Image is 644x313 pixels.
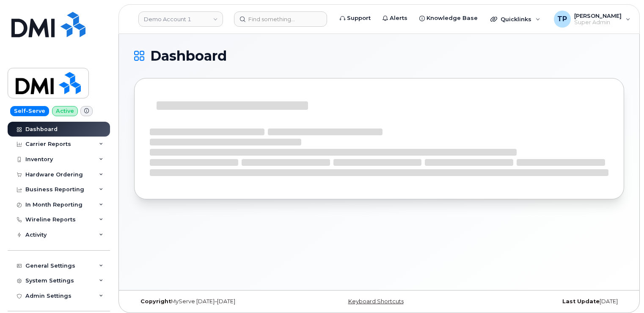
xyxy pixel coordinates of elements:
[461,298,624,305] div: [DATE]
[348,298,404,305] a: Keyboard Shortcuts
[150,50,227,62] span: Dashboard
[562,298,600,305] strong: Last Update
[140,298,171,305] strong: Copyright
[134,298,297,305] div: MyServe [DATE]–[DATE]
